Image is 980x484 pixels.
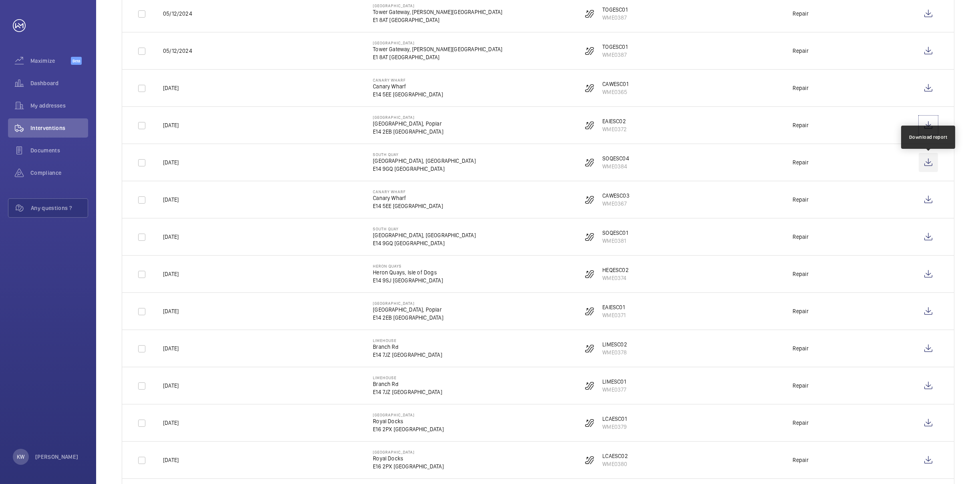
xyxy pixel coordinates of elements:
[602,88,628,96] p: WME0365
[373,82,443,90] p: Canary Wharf
[602,6,627,14] p: TOGESC01
[585,306,594,316] img: escalator.svg
[585,344,594,353] img: escalator.svg
[373,53,502,61] p: E1 8AT [GEOGRAPHIC_DATA]
[71,57,82,65] span: Beta
[163,47,192,55] p: 05/12/2024
[602,311,626,319] p: WME0371
[373,351,442,359] p: E14 7JZ [GEOGRAPHIC_DATA]
[373,306,443,314] p: [GEOGRAPHIC_DATA], Poplar
[793,344,809,352] div: Repair
[793,158,809,166] div: Repair
[585,418,594,428] img: escalator.svg
[373,128,443,136] p: E14 2EB [GEOGRAPHIC_DATA]
[793,196,809,204] div: Repair
[373,388,442,396] p: E14 7JZ [GEOGRAPHIC_DATA]
[602,378,626,386] p: LIMESC01
[602,125,627,133] p: WME0372
[163,456,179,464] p: [DATE]
[17,453,24,461] p: KW
[163,196,179,204] p: [DATE]
[35,453,78,461] p: [PERSON_NAME]
[373,78,443,82] p: Canary Wharf
[373,301,443,306] p: [GEOGRAPHIC_DATA]
[585,455,594,465] img: escalator.svg
[30,102,88,110] span: My addresses
[373,268,443,276] p: Heron Quays, Isle of Dogs
[793,233,809,241] div: Repair
[163,419,179,427] p: [DATE]
[585,232,594,242] img: escalator.svg
[373,417,444,425] p: Royal Docks
[30,124,88,132] span: Interventions
[585,9,594,18] img: escalator.svg
[373,454,444,462] p: Royal Docks
[373,338,442,343] p: Limehouse
[373,450,444,454] p: [GEOGRAPHIC_DATA]
[373,40,502,45] p: [GEOGRAPHIC_DATA]
[602,340,627,348] p: LIMESC02
[163,344,179,352] p: [DATE]
[602,386,626,394] p: WME0377
[163,270,179,278] p: [DATE]
[793,121,809,129] div: Repair
[373,165,476,173] p: E14 9GQ [GEOGRAPHIC_DATA]
[793,270,809,278] div: Repair
[373,16,502,24] p: E1 8AT [GEOGRAPHIC_DATA]
[373,120,443,128] p: [GEOGRAPHIC_DATA], Poplar
[163,121,179,129] p: [DATE]
[585,158,594,167] img: escalator.svg
[602,43,627,51] p: TOGESC01
[30,169,88,177] span: Compliance
[373,343,442,351] p: Branch Rd
[793,47,809,55] div: Repair
[602,154,629,162] p: SOQESC04
[373,276,443,284] p: E14 9SJ [GEOGRAPHIC_DATA]
[31,204,88,212] span: Any questions ?
[373,375,442,380] p: Limehouse
[30,57,71,65] span: Maximize
[602,266,628,274] p: HEQESC02
[373,3,502,8] p: [GEOGRAPHIC_DATA]
[793,307,809,315] div: Repair
[602,237,628,245] p: WME0381
[163,307,179,315] p: [DATE]
[793,84,809,92] div: Repair
[602,14,627,22] p: WME0387
[602,117,627,125] p: EAIESC02
[373,115,443,120] p: [GEOGRAPHIC_DATA]
[373,462,444,470] p: E16 2PX [GEOGRAPHIC_DATA]
[602,460,628,468] p: WME0380
[373,202,443,210] p: E14 5EE [GEOGRAPHIC_DATA]
[373,194,443,202] p: Canary Wharf
[373,90,443,98] p: E14 5EE [GEOGRAPHIC_DATA]
[602,423,627,431] p: WME0379
[602,200,629,208] p: WME0367
[163,158,179,166] p: [DATE]
[373,239,476,247] p: E14 9GQ [GEOGRAPHIC_DATA]
[793,419,809,427] div: Repair
[585,269,594,279] img: escalator.svg
[602,348,627,356] p: WME0378
[163,10,192,18] p: 05/12/2024
[373,380,442,388] p: Branch Rd
[163,382,179,390] p: [DATE]
[585,83,594,93] img: escalator.svg
[373,8,502,16] p: Tower Gateway, [PERSON_NAME][GEOGRAPHIC_DATA]
[793,382,809,390] div: Repair
[163,84,179,92] p: [DATE]
[30,79,88,87] span: Dashboard
[373,264,443,268] p: Heron Quays
[373,157,476,165] p: [GEOGRAPHIC_DATA], [GEOGRAPHIC_DATA]
[30,146,88,154] span: Documents
[602,415,627,423] p: LCAESC01
[373,425,444,433] p: E16 2PX [GEOGRAPHIC_DATA]
[585,46,594,56] img: escalator.svg
[602,51,627,59] p: WME0387
[909,134,948,141] div: Download report
[373,45,502,53] p: Tower Gateway, [PERSON_NAME][GEOGRAPHIC_DATA]
[602,274,628,282] p: WME0374
[585,195,594,204] img: escalator.svg
[793,10,809,18] div: Repair
[373,152,476,157] p: South Quay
